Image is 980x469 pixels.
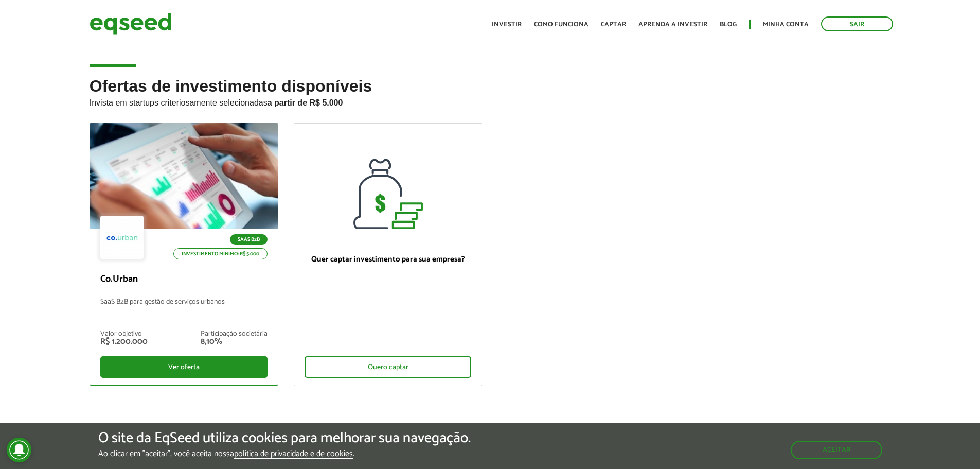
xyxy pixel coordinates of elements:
div: Ver oferta [100,356,268,378]
p: Co.Urban [100,274,268,285]
a: política de privacidade e de cookies [234,450,353,459]
p: Ao clicar em "aceitar", você aceita nossa . [98,449,471,459]
a: Blog [720,21,737,28]
p: Investimento mínimo: R$ 5.000 [173,248,268,259]
h5: O site da EqSeed utiliza cookies para melhorar sua navegação. [98,430,471,446]
div: Valor objetivo [100,331,148,338]
a: Minha conta [763,21,809,28]
a: Quer captar investimento para sua empresa? Quero captar [294,123,483,386]
a: SaaS B2B Investimento mínimo: R$ 5.000 Co.Urban SaaS B2B para gestão de serviços urbanos Valor ob... [90,123,278,386]
button: Aceitar [791,441,882,459]
a: Sair [821,16,893,31]
div: Participação societária [201,331,268,338]
a: Investir [492,21,522,28]
img: EqSeed [90,10,172,38]
p: Quer captar investimento para sua empresa? [305,255,472,264]
p: SaaS B2B para gestão de serviços urbanos [100,298,268,320]
a: Como funciona [534,21,589,28]
strong: a partir de R$ 5.000 [268,98,343,107]
p: Invista em startups criteriosamente selecionadas [90,95,891,108]
div: 8,10% [201,338,268,346]
p: SaaS B2B [230,234,268,245]
div: Quero captar [305,356,472,378]
a: Aprenda a investir [638,21,707,28]
a: Captar [601,21,626,28]
h2: Ofertas de investimento disponíveis [90,77,891,123]
div: R$ 1.200.000 [100,338,148,346]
